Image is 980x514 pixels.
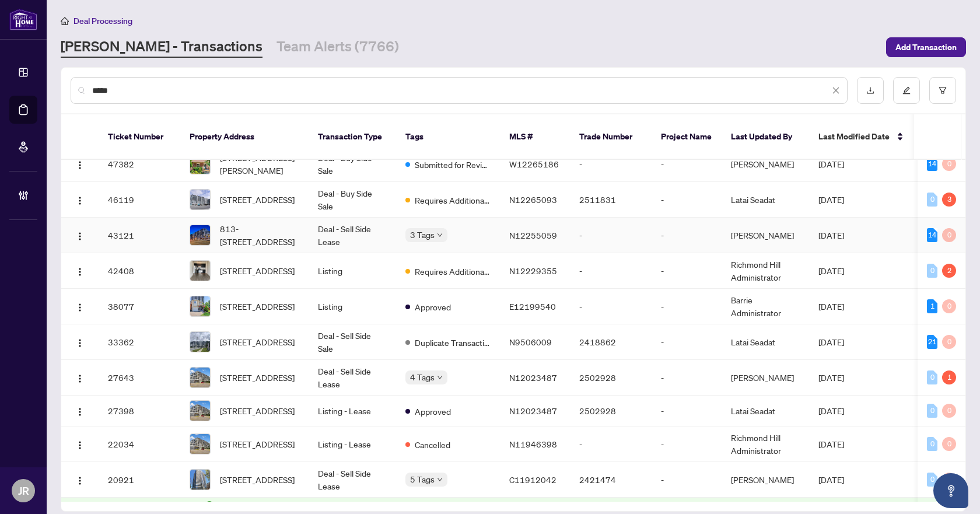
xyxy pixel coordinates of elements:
[410,370,435,384] span: 4 Tags
[722,253,809,289] td: Richmond Hill Administrator
[570,289,652,324] td: -
[570,462,652,498] td: 2421474
[220,335,295,348] span: [STREET_ADDRESS]
[75,440,85,450] img: Logo
[75,232,85,241] img: Logo
[942,370,956,384] div: 1
[818,439,844,449] span: [DATE]
[220,151,299,177] span: [STREET_ADDRESS][PERSON_NAME]
[570,114,652,160] th: Trade Number
[818,372,844,383] span: [DATE]
[410,473,435,486] span: 5 Tags
[99,396,180,426] td: 27398
[71,368,89,387] button: Logo
[75,374,85,383] img: Logo
[818,337,844,347] span: [DATE]
[927,335,937,349] div: 21
[722,114,809,160] th: Last Updated By
[309,218,396,253] td: Deal - Sell Side Lease
[893,77,920,104] button: edit
[929,77,956,104] button: filter
[71,470,89,489] button: Logo
[61,37,262,58] a: [PERSON_NAME] - Transactions
[415,158,491,171] span: Submitted for Review
[309,289,396,324] td: Listing
[190,296,210,316] img: thumbnail-img
[99,360,180,396] td: 27643
[99,426,180,462] td: 22034
[818,130,890,143] span: Last Modified Date
[437,232,443,238] span: down
[942,473,956,487] div: 0
[396,114,500,160] th: Tags
[886,37,966,57] button: Add Transaction
[71,190,89,209] button: Logo
[309,462,396,498] td: Deal - Sell Side Lease
[818,405,844,416] span: [DATE]
[509,301,556,312] span: E12199540
[818,194,844,205] span: [DATE]
[410,228,435,242] span: 3 Tags
[570,360,652,396] td: 2502928
[309,253,396,289] td: Listing
[942,299,956,313] div: 0
[309,146,396,182] td: Deal - Buy Side Sale
[809,114,914,160] th: Last Modified Date
[570,182,652,218] td: 2511831
[190,332,210,352] img: thumbnail-img
[71,435,89,453] button: Logo
[927,370,937,384] div: 0
[190,470,210,489] img: thumbnail-img
[652,462,722,498] td: -
[927,193,937,207] div: 0
[818,265,844,276] span: [DATE]
[509,405,557,416] span: N12023487
[190,190,210,209] img: thumbnail-img
[309,426,396,462] td: Listing - Lease
[309,324,396,360] td: Deal - Sell Side Sale
[71,297,89,316] button: Logo
[415,300,451,313] span: Approved
[190,401,210,421] img: thumbnail-img
[942,404,956,418] div: 0
[652,253,722,289] td: -
[942,264,956,278] div: 2
[415,438,450,451] span: Cancelled
[722,182,809,218] td: Latai Seadat
[942,228,956,242] div: 0
[220,371,295,384] span: [STREET_ADDRESS]
[818,301,844,312] span: [DATE]
[652,426,722,462] td: -
[75,303,85,312] img: Logo
[942,157,956,171] div: 0
[220,473,295,486] span: [STREET_ADDRESS]
[722,426,809,462] td: Richmond Hill Administrator
[99,114,180,160] th: Ticket Number
[927,299,937,313] div: 1
[509,439,557,449] span: N11946398
[309,360,396,396] td: Deal - Sell Side Lease
[652,360,722,396] td: -
[220,222,299,248] span: 813-[STREET_ADDRESS]
[71,333,89,351] button: Logo
[939,86,947,95] span: filter
[509,230,557,240] span: N12255059
[722,396,809,426] td: Latai Seadat
[309,396,396,426] td: Listing - Lease
[500,114,570,160] th: MLS #
[509,474,556,485] span: C11912042
[71,226,89,244] button: Logo
[942,335,956,349] div: 0
[276,37,399,58] a: Team Alerts (7766)
[866,86,874,95] span: download
[509,265,557,276] span: N12229355
[71,155,89,173] button: Logo
[933,473,968,508] button: Open asap
[652,289,722,324] td: -
[75,476,85,485] img: Logo
[205,501,214,510] span: check-circle
[652,396,722,426] td: -
[75,338,85,348] img: Logo
[927,404,937,418] div: 0
[570,324,652,360] td: 2418862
